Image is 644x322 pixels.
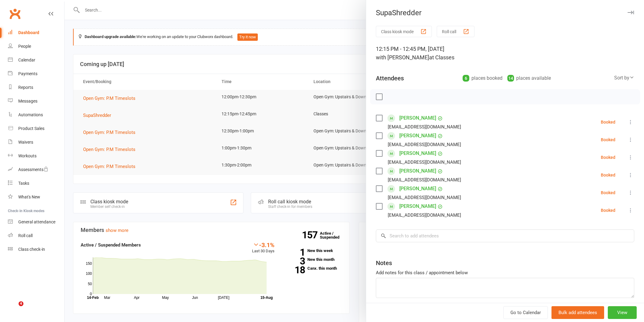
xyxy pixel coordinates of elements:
[503,306,548,319] a: Go to Calendar
[601,120,615,124] div: Booked
[601,191,615,195] div: Booked
[18,85,33,90] div: Reports
[366,9,644,17] div: SupaShredder
[18,247,45,252] div: Class check-in
[8,108,64,122] a: Automations
[18,219,55,224] div: General attendance
[8,122,64,135] a: Product Sales
[18,167,48,172] div: Assessments
[18,99,37,103] div: Messages
[18,153,37,158] div: Workouts
[7,6,23,21] a: Clubworx
[399,201,436,211] a: [PERSON_NAME]
[18,194,40,199] div: What's New
[614,74,634,82] div: Sort by
[463,75,469,82] div: 6
[551,306,604,319] button: Bulk add attendees
[8,243,64,256] a: Class kiosk mode
[376,259,392,267] div: Notes
[8,229,64,243] a: Roll call
[388,176,461,184] div: [EMAIL_ADDRESS][DOMAIN_NAME]
[376,74,404,82] div: Attendees
[399,149,436,158] a: [PERSON_NAME]
[388,141,461,149] div: [EMAIL_ADDRESS][DOMAIN_NAME]
[429,54,454,61] span: at Classes
[608,306,637,319] button: View
[18,71,37,76] div: Payments
[8,94,64,108] a: Messages
[388,158,461,166] div: [EMAIL_ADDRESS][DOMAIN_NAME]
[601,173,615,177] div: Booked
[8,26,64,40] a: Dashboard
[463,74,502,82] div: places booked
[8,163,64,177] a: Assessments
[376,45,634,62] div: 12:15 PM - 12:45 PM, [DATE]
[8,190,64,204] a: What's New
[388,211,461,219] div: [EMAIL_ADDRESS][DOMAIN_NAME]
[388,123,461,131] div: [EMAIL_ADDRESS][DOMAIN_NAME]
[19,301,23,306] span: 4
[18,58,35,62] div: Calendar
[399,113,436,123] a: [PERSON_NAME]
[601,138,615,142] div: Booked
[8,40,64,53] a: People
[8,81,64,94] a: Reports
[376,54,429,61] span: with [PERSON_NAME]
[18,140,33,145] div: Waivers
[601,208,615,212] div: Booked
[399,166,436,176] a: [PERSON_NAME]
[399,131,436,141] a: [PERSON_NAME]
[507,75,514,82] div: 14
[376,26,432,37] button: Class kiosk mode
[507,74,551,82] div: places available
[399,184,436,194] a: [PERSON_NAME]
[601,155,615,159] div: Booked
[18,181,29,186] div: Tasks
[8,149,64,163] a: Workouts
[376,229,634,242] input: Search to add attendees
[376,269,634,276] div: Add notes for this class / appointment below
[8,53,64,67] a: Calendar
[8,215,64,229] a: General attendance kiosk mode
[437,26,474,37] button: Roll call
[18,126,44,131] div: Product Sales
[8,177,64,190] a: Tasks
[18,112,43,117] div: Automations
[8,67,64,81] a: Payments
[388,194,461,201] div: [EMAIL_ADDRESS][DOMAIN_NAME]
[6,301,21,316] iframe: Intercom live chat
[18,233,33,238] div: Roll call
[18,44,31,49] div: People
[8,135,64,149] a: Waivers
[18,30,39,35] div: Dashboard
